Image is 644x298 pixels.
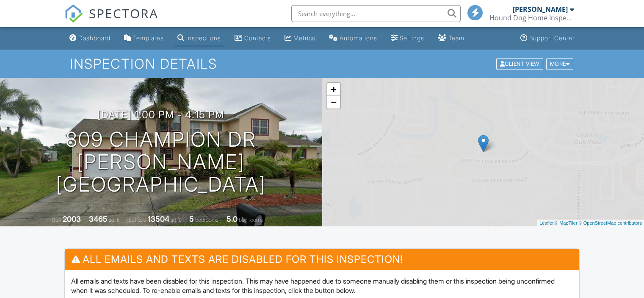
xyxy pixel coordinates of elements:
[109,217,121,223] span: sq. ft.
[186,34,221,42] div: Inspections
[293,34,315,42] div: Metrics
[448,34,464,42] div: Team
[189,214,194,223] div: 5
[340,34,377,42] div: Automations
[529,34,575,42] div: Support Center
[537,220,644,227] div: |
[64,4,83,23] img: The Best Home Inspection Software - Spectora
[579,220,642,226] a: © OpenStreetMap contributors
[239,217,263,223] span: bathrooms
[327,83,340,96] a: Zoom in
[171,217,181,223] span: sq.ft.
[63,214,81,223] div: 2003
[489,14,574,22] div: Hound Dog Home Inspections
[71,276,573,295] p: All emails and texts have been disabled for this inspection. This may have happened due to someon...
[400,34,424,42] div: Settings
[174,31,224,46] a: Inspections
[231,31,274,46] a: Contacts
[291,5,461,22] input: Search everything...
[496,58,543,70] div: Client View
[195,217,218,223] span: bedrooms
[148,214,169,223] div: 13504
[326,31,381,46] a: Automations (Basic)
[121,31,167,46] a: Templates
[70,56,574,71] h1: Inspection Details
[89,4,158,22] span: SPECTORA
[89,214,108,223] div: 3465
[133,34,164,42] div: Templates
[327,96,340,109] a: Zoom out
[539,220,553,226] a: Leaflet
[65,249,579,270] h3: All emails and texts are disabled for this inspection!
[546,58,574,70] div: More
[434,31,468,46] a: Team
[244,34,271,42] div: Contacts
[52,217,61,223] span: Built
[97,109,224,120] h3: [DATE] 1:00 pm - 4:15 pm
[64,11,158,29] a: SPECTORA
[495,60,545,67] a: Client View
[281,31,319,46] a: Metrics
[517,31,578,46] a: Support Center
[555,220,578,226] a: © MapTiler
[513,5,568,14] div: [PERSON_NAME]
[66,31,114,46] a: Dashboard
[387,31,428,46] a: Settings
[227,214,238,223] div: 5.0
[14,128,309,195] h1: 809 Champion Dr [PERSON_NAME] [GEOGRAPHIC_DATA]
[78,34,111,42] div: Dashboard
[129,217,146,223] span: Lot Size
